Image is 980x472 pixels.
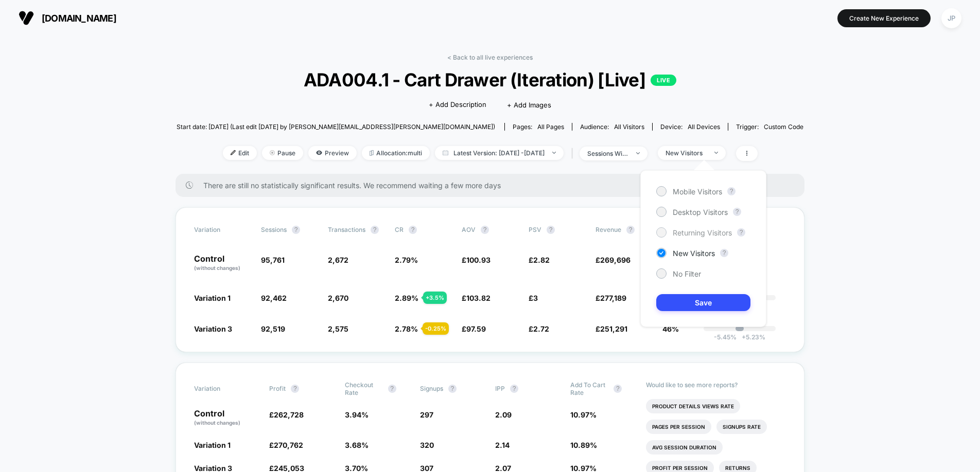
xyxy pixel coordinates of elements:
[274,441,303,449] span: 270,762
[462,226,476,233] span: AOV
[733,208,741,216] button: ?
[495,441,510,449] span: 2.14
[600,294,626,302] span: 277,189
[727,187,736,195] button: ?
[529,256,550,264] span: £
[203,181,784,190] span: There are still no statistically significant results. We recommend waiting a few more days
[388,385,396,393] button: ?
[673,187,722,196] span: Mobile Visitors
[716,420,767,434] li: Signups Rate
[646,399,740,413] li: Product Details Views Rate
[736,123,803,131] div: Trigger:
[533,294,538,302] span: 3
[673,208,728,216] span: Desktop Visitors
[423,292,447,304] div: + 3.5 %
[636,152,640,154] img: end
[533,256,550,264] span: 2.82
[552,152,556,154] img: end
[656,294,750,311] button: Save
[328,226,365,233] span: Transactions
[395,294,418,302] span: 2.89 %
[587,150,628,157] div: sessions with impression
[938,8,965,29] button: JP
[395,324,418,333] span: 2.78 %
[646,381,786,389] p: Would like to see more reports?
[223,146,257,160] span: Edit
[513,123,564,131] div: Pages:
[737,228,745,237] button: ?
[328,294,348,302] span: 2,670
[507,101,551,109] span: + Add Images
[688,123,720,131] span: all devices
[370,150,374,156] img: rebalance
[481,226,489,234] button: ?
[569,146,580,161] span: |
[533,324,549,333] span: 2.72
[448,385,457,393] button: ?
[269,410,304,419] span: £
[673,269,701,278] span: No Filter
[596,294,626,302] span: £
[837,9,931,27] button: Create New Experience
[462,294,491,302] span: £
[626,226,635,234] button: ?
[194,381,251,396] span: Variation
[423,322,449,335] div: - 0.25 %
[547,226,555,234] button: ?
[262,146,303,160] span: Pause
[261,324,285,333] span: 92,519
[194,255,251,272] p: Control
[345,441,369,449] span: 3.68 %
[208,69,772,90] span: ADA004.1 - Cart Drawer (Iteration) [Live]
[714,152,718,154] img: end
[194,420,240,426] span: (without changes)
[466,324,486,333] span: 97.59
[529,324,549,333] span: £
[600,324,627,333] span: 251,291
[673,228,732,237] span: Returning Visitors
[328,324,348,333] span: 2,575
[570,381,608,396] span: Add To Cart Rate
[395,256,418,264] span: 2.79 %
[941,8,961,28] div: JP
[614,385,622,393] button: ?
[194,294,231,302] span: Variation 1
[261,256,285,264] span: 95,761
[409,226,417,234] button: ?
[529,294,538,302] span: £
[447,53,533,61] a: < Back to all live experiences
[466,294,491,302] span: 103.82
[42,13,116,24] span: [DOMAIN_NAME]
[420,385,443,392] span: Signups
[435,146,564,160] span: Latest Version: [DATE] - [DATE]
[194,226,251,234] span: Variation
[19,10,34,26] img: Visually logo
[462,256,491,264] span: £
[673,249,715,258] span: New Visitors
[395,226,404,233] span: CR
[462,324,486,333] span: £
[443,150,448,155] img: calendar
[194,324,232,333] span: Variation 3
[420,441,434,449] span: 320
[362,146,430,160] span: Allocation: multi
[596,226,621,233] span: Revenue
[261,226,287,233] span: Sessions
[269,385,286,392] span: Profit
[345,410,369,419] span: 3.94 %
[596,324,627,333] span: £
[652,123,728,131] span: Device:
[596,256,631,264] span: £
[537,123,564,131] span: all pages
[194,441,231,449] span: Variation 1
[646,420,711,434] li: Pages Per Session
[646,440,723,455] li: Avg Session Duration
[580,123,644,131] div: Audience:
[420,410,433,419] span: 297
[308,146,357,160] span: Preview
[274,410,304,419] span: 262,728
[270,150,275,155] img: end
[231,150,236,155] img: edit
[194,265,240,271] span: (without changes)
[328,256,348,264] span: 2,672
